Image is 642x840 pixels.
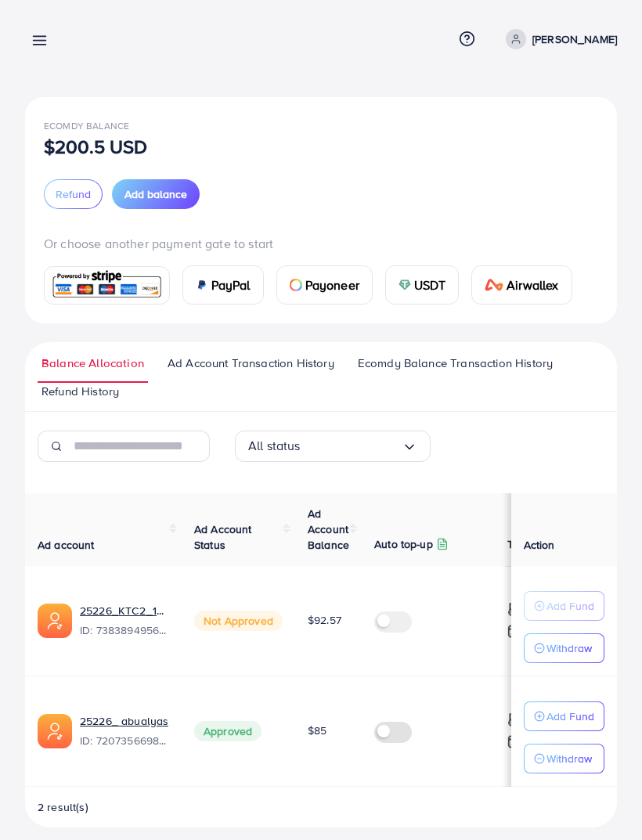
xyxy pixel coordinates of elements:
a: cardPayPal [182,265,264,305]
span: Ad Account Status [194,521,252,553]
span: ID: 7383894956466995201 [80,622,169,638]
span: Airwallex [507,276,558,294]
a: 25226_ abualyas [80,713,168,729]
button: Refund [44,179,103,209]
span: ID: 7207356698539851778 [80,733,169,748]
span: PayPal [211,276,251,294]
span: Ad Account Balance [308,506,349,553]
span: Not Approved [194,611,283,631]
button: Add Fund [524,701,604,731]
a: 25226_KTC2_1719197027716 [80,603,169,618]
span: USDT [414,276,446,294]
button: Add balance [112,179,200,209]
span: Add balance [124,186,187,202]
span: Approved [194,721,261,741]
span: 2 result(s) [38,799,88,815]
button: Withdraw [524,744,604,773]
img: card [485,279,503,291]
p: Withdraw [546,749,592,768]
a: cardUSDT [385,265,460,305]
a: cardPayoneer [276,265,373,305]
span: Ad Account Transaction History [168,355,334,372]
img: ic-ads-acc.e4c84228.svg [38,604,72,638]
span: Ad account [38,537,95,553]
img: card [399,279,411,291]
a: card [44,266,170,305]
a: [PERSON_NAME] [500,29,617,49]
span: All status [248,434,301,458]
img: ic-ads-acc.e4c84228.svg [38,714,72,748]
p: Add Fund [546,707,594,726]
span: Refund History [41,383,119,400]
span: Payoneer [305,276,359,294]
p: Or choose another payment gate to start [44,234,598,253]
span: Ecomdy Balance [44,119,129,132]
button: Withdraw [524,633,604,663]
span: $92.57 [308,612,341,628]
span: Ecomdy Balance Transaction History [358,355,553,372]
span: Action [524,537,555,553]
a: cardAirwallex [471,265,572,305]
input: Search for option [301,434,402,458]
p: Auto top-up [374,535,433,553]
img: card [49,269,164,302]
p: [PERSON_NAME] [532,30,617,49]
span: $85 [308,723,326,738]
div: <span class='underline'>25226_ abualyas</span></br>7207356698539851778 [80,713,169,749]
div: Search for option [235,431,431,462]
button: Add Fund [524,591,604,621]
span: Refund [56,186,91,202]
div: <span class='underline'>25226_KTC2_1719197027716</span></br>7383894956466995201 [80,603,169,639]
span: Balance Allocation [41,355,144,372]
p: $200.5 USD [44,137,148,156]
p: Add Fund [546,597,594,615]
p: Withdraw [546,639,592,658]
img: card [196,279,208,291]
img: card [290,279,302,291]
